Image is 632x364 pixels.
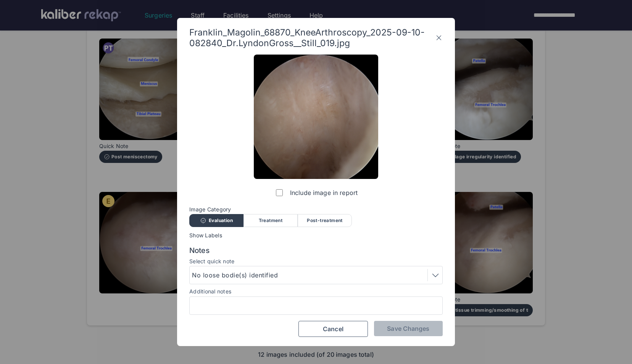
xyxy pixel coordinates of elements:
div: Post-treatment [298,214,352,227]
label: Additional notes [189,288,231,295]
label: Select quick note [189,258,443,264]
span: Save Changes [387,325,429,332]
button: Cancel [298,321,368,337]
span: Show Labels [189,232,443,238]
div: Treatment [243,214,298,227]
div: No loose bodie(s) identified [192,271,280,280]
span: Image Category [189,206,443,213]
span: Franklin_Magolin_68870_KneeArthroscopy_2025-09-10-082840_Dr.LyndonGross__Still_019.jpg [189,27,435,48]
label: Include image in report [274,185,358,200]
span: Notes [189,246,443,255]
img: Franklin_Magolin_68870_KneeArthroscopy_2025-09-10-082840_Dr.LyndonGross__Still_019.jpg [254,55,378,179]
button: Save Changes [374,321,443,336]
div: Evaluation [189,214,243,227]
input: Include image in report [276,189,283,196]
span: Cancel [323,325,343,333]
